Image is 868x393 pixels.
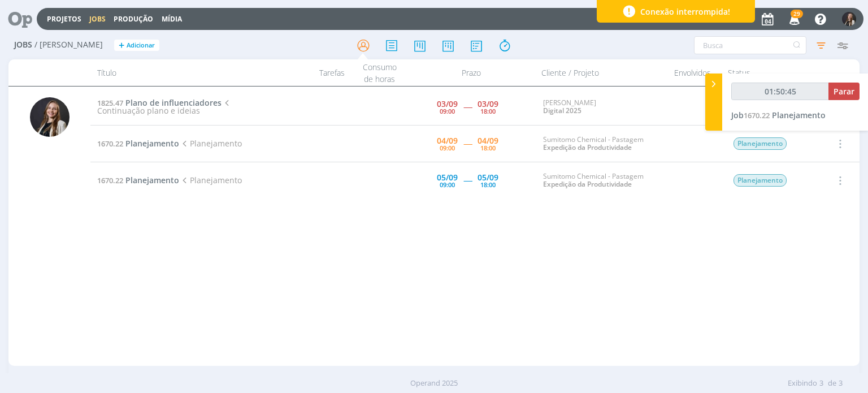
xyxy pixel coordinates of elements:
[110,15,157,24] button: Produção
[125,138,179,149] span: Planejamento
[782,9,805,29] button: 29
[463,175,472,185] span: -----
[463,101,472,112] span: -----
[543,179,632,189] a: Expedição da Produtividade
[734,137,787,150] span: Planejamento
[841,9,857,29] button: L
[44,15,85,24] button: Projetos
[828,83,860,100] button: Parar
[437,137,458,145] div: 04/09
[97,97,222,108] a: 1825.47Plano de influenciadores
[114,14,153,24] a: Produção
[97,139,123,149] span: 1670.22
[478,174,498,182] div: 05/09
[158,15,185,24] button: Mídia
[162,14,182,24] a: Mídia
[97,175,123,185] span: 1670.22
[535,59,665,86] div: Cliente / Projeto
[440,108,455,114] div: 09:00
[14,40,32,50] span: Jobs
[543,106,581,115] a: Digital 2025
[694,36,806,54] input: Busca
[744,110,770,120] span: 1670.22
[437,100,458,108] div: 03/09
[480,108,496,114] div: 18:00
[440,182,455,188] div: 09:00
[478,137,498,145] div: 04/09
[463,138,472,149] span: -----
[665,59,721,86] div: Envolvidos
[179,175,241,185] span: Planejamento
[30,97,70,137] img: L
[543,136,659,152] div: Sumitomo Chemical - Pastagem
[86,15,109,24] button: Jobs
[819,378,823,389] span: 3
[834,86,854,97] span: Parar
[179,138,241,149] span: Planejamento
[34,40,103,50] span: / [PERSON_NAME]
[97,138,179,149] a: 1670.22Planejamento
[842,12,856,26] img: L
[788,378,817,389] span: Exibindo
[127,42,155,49] span: Adicionar
[791,10,803,18] span: 29
[97,98,123,108] span: 1825.47
[284,59,351,86] div: Tarefas
[480,145,496,151] div: 18:00
[731,110,826,120] a: Job1670.22Planejamento
[734,174,787,187] span: Planejamento
[543,172,659,189] div: Sumitomo Chemical - Pastagem
[772,110,826,120] span: Planejamento
[828,378,836,389] span: de
[97,175,179,185] a: 1670.22Planejamento
[437,174,458,182] div: 05/09
[47,14,81,24] a: Projetos
[839,378,843,389] span: 3
[351,59,408,86] div: Consumo de horas
[89,14,106,24] a: Jobs
[97,97,232,116] span: Continuação plano e ideias
[543,142,632,152] a: Expedição da Produtividade
[114,40,159,51] button: +Adicionar
[543,99,659,115] div: [PERSON_NAME]
[480,182,496,188] div: 18:00
[440,145,455,151] div: 09:00
[640,6,730,18] span: Conexão interrompida!
[478,100,498,108] div: 03/09
[125,97,222,108] span: Plano de influenciadores
[408,59,535,86] div: Prazo
[119,40,124,51] span: +
[125,175,179,185] span: Planejamento
[90,59,283,86] div: Título
[721,59,817,86] div: Status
